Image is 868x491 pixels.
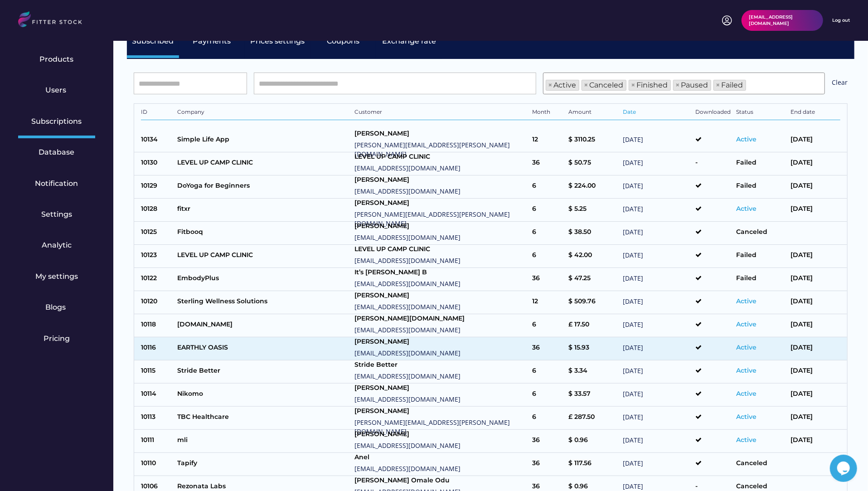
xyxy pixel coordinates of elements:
[532,389,564,401] div: 6
[532,181,564,193] div: 6
[35,179,78,189] div: Notification
[736,459,786,470] div: Canceled
[532,251,564,262] div: 6
[623,204,691,216] div: [DATE]
[141,366,173,378] div: 10115
[736,204,786,216] div: Active
[790,204,840,216] div: [DATE]
[45,85,68,95] div: Users
[141,343,173,355] div: 10116
[532,297,564,308] div: 12
[532,135,564,146] div: 12
[568,251,618,262] div: $ 42.00
[568,436,618,447] div: $ 0.96
[327,36,360,46] div: Coupons
[355,152,528,161] div: LEVEL UP CAMP CLINIC
[177,459,350,470] div: Tapify
[177,366,350,378] div: Stride Better
[584,82,589,89] span: ×
[736,251,786,262] div: Failed
[568,343,618,355] div: $ 15.93
[532,459,564,470] div: 36
[177,204,350,216] div: fitxr
[355,108,528,117] div: Customer
[355,441,528,450] div: [EMAIL_ADDRESS][DOMAIN_NAME]
[355,187,528,196] div: [EMAIL_ADDRESS][DOMAIN_NAME]
[568,158,618,170] div: $ 50.75
[355,326,528,335] div: [EMAIL_ADDRESS][DOMAIN_NAME]
[177,389,350,401] div: Nikomo
[355,384,528,393] div: [PERSON_NAME]
[736,135,786,146] div: Active
[355,129,528,138] div: [PERSON_NAME]
[177,297,350,308] div: Sterling Wellness Solutions
[736,343,786,355] div: Active
[355,268,528,277] div: It’s [PERSON_NAME] B
[623,413,691,424] div: [DATE]
[673,80,711,91] li: Paused
[582,80,626,91] li: Canceled
[18,11,90,30] img: LOGO.svg
[830,455,859,482] iframe: chat widget
[355,256,528,265] div: [EMAIL_ADDRESS][DOMAIN_NAME]
[623,158,691,170] div: [DATE]
[177,413,350,424] div: TBC Healthcare
[623,436,691,447] div: [DATE]
[355,291,528,300] div: [PERSON_NAME]
[141,228,173,239] div: 10125
[623,135,691,146] div: [DATE]
[568,366,618,378] div: $ 3.34
[695,158,732,170] div: -
[790,251,840,262] div: [DATE]
[355,337,528,346] div: [PERSON_NAME]
[736,320,786,331] div: Active
[177,343,350,355] div: EARTHLY OASIS
[736,228,786,239] div: Canceled
[177,228,350,239] div: Fitbooq
[623,228,691,239] div: [DATE]
[355,175,528,185] div: [PERSON_NAME]
[568,274,618,285] div: $ 47.25
[141,108,173,117] div: ID
[695,108,732,117] div: Downloaded
[355,476,528,485] div: [PERSON_NAME] Omale Odu
[355,302,528,311] div: [EMAIL_ADDRESS][DOMAIN_NAME]
[568,204,618,216] div: $ 5.25
[141,251,173,262] div: 10123
[832,17,850,24] div: Log out
[736,108,786,117] div: Status
[39,147,75,157] div: Database
[790,135,840,146] div: [DATE]
[736,389,786,401] div: Active
[790,181,840,193] div: [DATE]
[568,228,618,239] div: $ 38.50
[623,251,691,262] div: [DATE]
[141,274,173,285] div: 10122
[736,366,786,378] div: Active
[532,158,564,170] div: 36
[736,158,786,170] div: Failed
[177,135,350,146] div: Simple Life App
[355,464,528,473] div: [EMAIL_ADDRESS][DOMAIN_NAME]
[623,108,691,117] div: Date
[355,395,528,404] div: [EMAIL_ADDRESS][DOMAIN_NAME]
[790,297,840,308] div: [DATE]
[623,366,691,378] div: [DATE]
[141,320,173,331] div: 10118
[749,14,816,27] div: [EMAIL_ADDRESS][DOMAIN_NAME]
[532,108,564,117] div: Month
[177,158,350,170] div: LEVEL UP CAMP CLINIC
[141,158,173,170] div: 10130
[568,320,618,331] div: £ 17.50
[141,436,173,447] div: 10111
[355,407,528,416] div: [PERSON_NAME]
[631,82,636,89] span: ×
[355,453,528,462] div: Anel
[45,302,68,312] div: Blogs
[141,389,173,401] div: 10114
[177,181,350,193] div: DoYoga for Beginners
[568,413,618,424] div: £ 287.50
[141,297,173,308] div: 10120
[623,297,691,308] div: [DATE]
[355,360,528,369] div: Stride Better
